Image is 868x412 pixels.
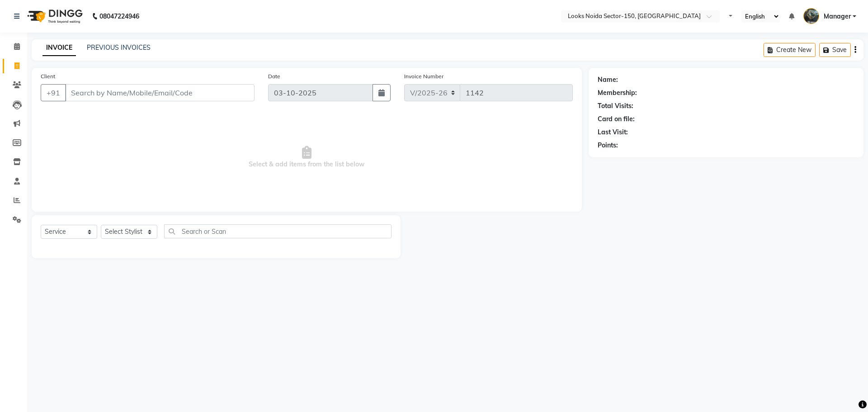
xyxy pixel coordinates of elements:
img: logo [23,4,85,29]
div: Last Visit: [598,128,628,137]
label: Date [268,72,280,81]
button: Save [819,43,851,57]
label: Client [41,72,55,81]
input: Search by Name/Mobile/Email/Code [65,84,255,101]
b: 08047224946 [99,4,139,29]
a: PREVIOUS INVOICES [87,43,151,52]
input: Search or Scan [164,224,392,238]
img: Manager [803,8,819,24]
div: Points: [598,141,618,150]
div: Membership: [598,88,637,98]
span: Select & add items from the list below [41,112,573,203]
span: Manager [824,12,851,21]
a: INVOICE [42,40,76,56]
button: Create New [764,43,816,57]
div: Total Visits: [598,101,633,111]
label: Invoice Number [404,72,443,81]
div: Card on file: [598,114,635,124]
button: +91 [41,84,66,101]
div: Name: [598,75,618,85]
